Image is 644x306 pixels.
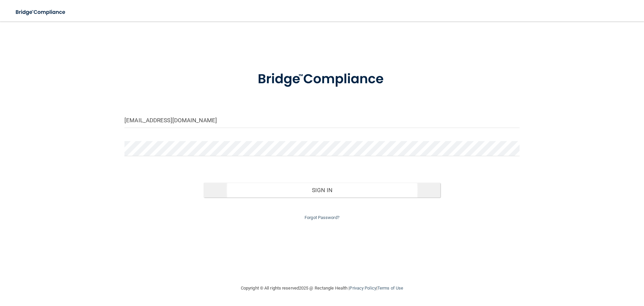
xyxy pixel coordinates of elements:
[305,215,339,220] a: Forgot Password?
[244,62,400,97] img: bridge_compliance_login_screen.278c3ca4.svg
[200,277,444,299] div: Copyright © All rights reserved 2025 @ Rectangle Health | |
[204,183,441,198] button: Sign In
[124,113,520,128] input: Email
[350,286,376,291] a: Privacy Policy
[377,286,403,291] a: Terms of Use
[10,5,72,19] img: bridge_compliance_login_screen.278c3ca4.svg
